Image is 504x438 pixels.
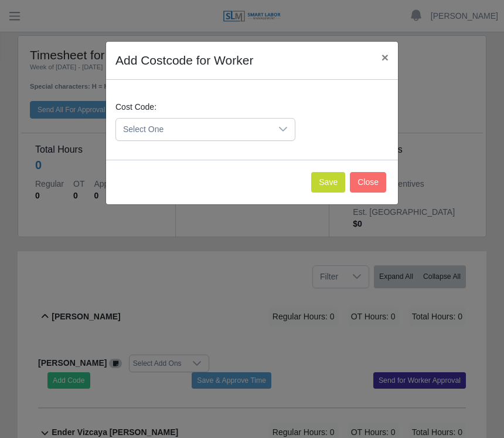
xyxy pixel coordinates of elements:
[115,51,253,70] h4: Add Costcode for Worker
[116,119,271,140] span: Select One
[311,172,345,193] button: Save
[350,172,386,193] button: Close
[115,101,156,113] label: Cost Code:
[382,50,389,64] span: ×
[372,42,398,73] button: Close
